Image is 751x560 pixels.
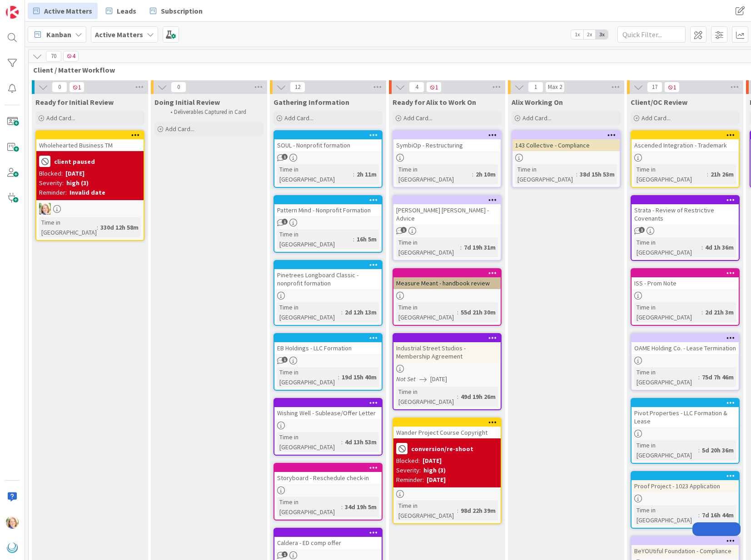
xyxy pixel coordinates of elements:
[472,169,473,179] span: :
[700,510,736,520] div: 7d 16h 44m
[634,440,698,460] div: Time in [GEOGRAPHIC_DATA]
[274,269,382,289] div: Pinetrees Longboard Classic - nonprofit formation
[44,5,92,16] span: Active Matters
[393,139,501,151] div: SymbiOp - Restructuring
[631,98,687,107] span: Client/OC Review
[274,529,382,549] div: Caldera - ED comp offer
[700,445,736,455] div: 5d 20h 36m
[393,334,501,362] div: Industrial Street Studios - Membership Agreement
[277,497,341,517] div: Time in [GEOGRAPHIC_DATA]
[282,357,288,363] span: 1
[274,407,382,419] div: Wishing Well - Sublease/Offer Letter
[632,196,739,224] div: Strata - Review of Restrictive Covenants
[396,302,457,322] div: Time in [GEOGRAPHIC_DATA]
[39,188,67,197] div: Reminder:
[396,501,457,521] div: Time in [GEOGRAPHIC_DATA]
[277,302,341,322] div: Time in [GEOGRAPHIC_DATA]
[97,222,98,232] span: :
[393,277,501,289] div: Measure Meant - handbook review
[274,196,382,216] div: Pattern Mind - Nonprofit Formation
[632,472,739,492] div: Proof Project - 1023 Application
[632,407,739,427] div: Pivot Properties - LLC Formation & Lease
[698,372,700,382] span: :
[341,437,343,447] span: :
[69,82,85,93] span: 1
[393,130,502,188] a: SymbiOp - RestructuringTime in [GEOGRAPHIC_DATA]:2h 10m
[274,472,382,484] div: Storyboard - Reschedule check-in
[343,437,379,447] div: 4d 13h 53m
[632,277,739,289] div: ISS - Prom Note
[631,471,740,529] a: Proof Project - 1023 ApplicationTime in [GEOGRAPHIC_DATA]:7d 16h 44m
[700,372,736,382] div: 75d 7h 46m
[632,139,739,151] div: Ascended Integration - Trademark
[631,130,740,188] a: Ascended Integration - TrademarkTime in [GEOGRAPHIC_DATA]:21h 26m
[46,114,75,122] span: Add Card...
[282,219,288,225] span: 1
[393,204,501,224] div: [PERSON_NAME] [PERSON_NAME] - Advice
[274,260,383,326] a: Pinetrees Longboard Classic - nonprofit formationTime in [GEOGRAPHIC_DATA]:2d 12h 13m
[354,169,379,179] div: 2h 11m
[632,537,739,557] div: BeYOUtiful Foundation - Compliance
[632,334,739,354] div: OAME Holding Co. - Lease Termination
[171,82,186,93] span: 0
[354,234,379,244] div: 16h 5m
[396,456,420,466] div: Blocked:
[707,169,708,179] span: :
[631,268,740,326] a: ISS - Prom NoteTime in [GEOGRAPHIC_DATA]:2d 21h 3m
[343,502,379,512] div: 34d 19h 5m
[39,217,97,237] div: Time in [GEOGRAPHIC_DATA]
[571,30,583,39] span: 1x
[632,545,739,557] div: BeYOUtiful Foundation - Compliance
[460,242,462,252] span: :
[274,261,382,289] div: Pinetrees Longboard Classic - nonprofit formation
[35,98,114,107] span: Ready for Initial Review
[282,551,288,557] span: 1
[393,418,502,524] a: Wander Project Course Copyrightconversion/re-shootBlocked:[DATE]Severity:high (3)Reminder:[DATE]T...
[274,464,382,484] div: Storyboard - Reschedule check-in
[343,307,379,317] div: 2d 12h 13m
[426,82,442,93] span: 1
[274,130,383,188] a: SOUL - Nonprofit formationTime in [GEOGRAPHIC_DATA]:2h 11m
[396,466,421,475] div: Severity:
[583,30,596,39] span: 2x
[274,333,383,391] a: EB Holdings - LLC FormationTime in [GEOGRAPHIC_DATA]:19d 15h 40m
[427,475,446,485] div: [DATE]
[701,307,703,317] span: :
[548,85,562,89] div: Max 2
[39,203,51,215] img: AD
[274,131,382,151] div: SOUL - Nonprofit formation
[393,269,501,289] div: Measure Meant - handbook review
[631,333,740,391] a: OAME Holding Co. - Lease TerminationTime in [GEOGRAPHIC_DATA]:75d 7h 46m
[274,204,382,216] div: Pattern Mind - Nonprofit Formation
[274,98,349,107] span: Gathering Information
[457,392,458,402] span: :
[396,164,472,184] div: Time in [GEOGRAPHIC_DATA]
[512,98,563,107] span: Alix Working On
[430,374,447,384] span: [DATE]
[393,342,501,362] div: Industrial Street Studios - Membership Agreement
[165,108,262,116] li: Deliverables Captured in Card
[277,367,338,387] div: Time in [GEOGRAPHIC_DATA]
[274,139,382,151] div: SOUL - Nonprofit formation
[341,502,343,512] span: :
[396,375,416,383] i: Not Set
[144,3,208,19] a: Subscription
[393,196,501,224] div: [PERSON_NAME] [PERSON_NAME] - Advice
[46,51,61,62] span: 70
[63,51,79,62] span: 4
[458,307,498,317] div: 55d 21h 30m
[423,456,442,466] div: [DATE]
[274,463,383,521] a: Storyboard - Reschedule check-inTime in [GEOGRAPHIC_DATA]:34d 19h 5m
[401,227,407,233] span: 1
[341,307,343,317] span: :
[617,26,686,43] input: Quick Filter...
[274,537,382,549] div: Caldera - ED comp offer
[596,30,608,39] span: 3x
[274,342,382,354] div: EB Holdings - LLC Formation
[528,82,543,93] span: 1
[457,506,458,516] span: :
[52,82,67,93] span: 0
[66,178,89,188] div: high (3)
[632,342,739,354] div: OAME Holding Co. - Lease Termination
[39,169,63,178] div: Blocked:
